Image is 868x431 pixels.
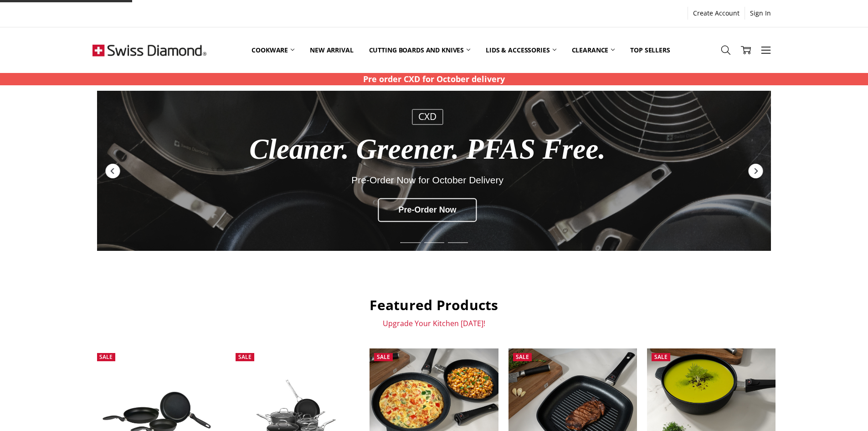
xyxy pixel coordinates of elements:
div: CXD [412,109,443,125]
h2: Featured Products [92,296,776,314]
span: Sale [516,353,529,361]
a: Create Account [688,7,745,20]
a: Redirect to https://swissdiamond.com.au/cookware/shop-by-collection/cxd/ [97,91,771,251]
div: Slide 2 of 6 [422,237,446,249]
div: Pre-Order Now for October Delivery [175,175,681,185]
strong: Pre order CXD for October delivery [363,73,505,84]
span: Sale [377,353,390,361]
p: Upgrade Your Kitchen [DATE]! [92,319,776,328]
div: Slide 3 of 6 [446,237,470,249]
a: Sign In [745,7,776,20]
a: New arrival [302,30,361,70]
div: Next [747,162,764,179]
span: Sale [654,353,668,361]
div: Pre-Order Now [378,198,477,222]
a: Top Sellers [622,30,678,70]
img: Free Shipping On Every Order [92,27,206,73]
a: Clearance [564,30,623,70]
span: Sale [238,353,252,361]
div: Cleaner. Greener. PFAS Free. [175,134,681,166]
span: Sale [99,353,113,361]
a: Cookware [244,30,302,70]
div: Slide 1 of 6 [399,237,422,249]
div: Previous [104,162,121,179]
a: Cutting boards and knives [361,30,478,70]
a: Lids & Accessories [478,30,564,70]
